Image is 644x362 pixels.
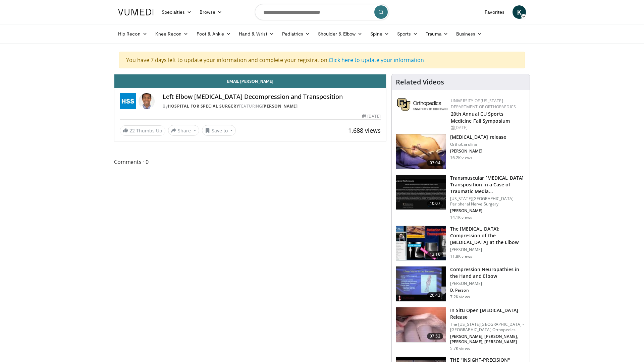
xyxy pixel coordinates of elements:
a: Spine [366,27,393,41]
img: Avatar [139,93,155,109]
p: OrthoCarolina [450,142,506,147]
img: 0b6080ae-6dc8-43bf-97c3-fccb8b25af89.150x105_q85_crop-smart_upscale.jpg [396,307,446,342]
a: Hip Recon [114,27,151,41]
span: 1,688 views [348,126,381,134]
img: Videography---Title-Standard_1.jpg.150x105_q85_crop-smart_upscale.jpg [396,175,446,210]
span: 07:04 [427,160,443,166]
div: By FEATURING [163,103,381,109]
a: Foot & Ankle [193,27,235,41]
img: VuMedi Logo [118,9,154,15]
span: 20:43 [427,292,443,299]
a: Specialties [158,5,196,19]
p: [PERSON_NAME] [450,247,526,252]
a: Sports [393,27,422,41]
a: 22 Thumbs Up [120,125,165,136]
a: Hospital for Special Surgery [168,103,239,109]
p: [US_STATE][GEOGRAPHIC_DATA] - Peripheral Nerve Surgery [450,196,526,207]
a: 20th Annual CU Sports Medicine Fall Symposium [451,111,510,124]
a: Knee Recon [151,27,193,41]
a: Shoulder & Elbow [314,27,366,41]
a: Click here to update your information [329,56,424,64]
a: Pediatrics [278,27,314,41]
p: [PERSON_NAME] [450,208,526,214]
button: Share [168,125,199,136]
span: 22 [129,127,135,134]
p: 7.2K views [450,294,470,300]
a: 10:07 Transmuscular [MEDICAL_DATA] Transposition in a Case of Traumatic Media… [US_STATE][GEOGRAP... [396,175,526,220]
a: Email [PERSON_NAME] [114,74,386,88]
h3: In Situ Open [MEDICAL_DATA] Release [450,307,526,320]
p: 14.1K views [450,215,472,220]
p: 16.2K views [450,155,472,161]
p: D. Person [450,288,526,293]
h3: Compression Neuropathies in the Hand and Elbow [450,266,526,280]
p: 5.7K views [450,346,470,351]
div: [DATE] [362,113,380,119]
h3: [MEDICAL_DATA] release [450,134,506,140]
a: Hand & Wrist [235,27,278,41]
a: Favorites [481,5,508,19]
input: Search topics, interventions [255,4,389,20]
a: 07:52 In Situ Open [MEDICAL_DATA] Release The [US_STATE][GEOGRAPHIC_DATA] - [GEOGRAPHIC_DATA] Ort... [396,307,526,351]
button: Save to [202,125,236,136]
img: 355603a8-37da-49b6-856f-e00d7e9307d3.png.150x105_q85_autocrop_double_scale_upscale_version-0.2.png [397,98,447,111]
span: Comments 0 [114,158,386,166]
a: 20:43 Compression Neuropathies in the Hand and Elbow [PERSON_NAME] D. Person 7.2K views [396,266,526,302]
span: 10:07 [427,200,443,207]
span: 07:52 [427,333,443,340]
img: b54436d8-8e88-4114-8e17-c60436be65a7.150x105_q85_crop-smart_upscale.jpg [396,266,446,301]
p: [PERSON_NAME] [450,281,526,286]
h4: Left Elbow [MEDICAL_DATA] Decompression and Transposition [163,93,381,101]
a: Trauma [422,27,452,41]
div: [DATE] [451,125,524,131]
p: 11.8K views [450,254,472,259]
div: You have 7 days left to update your information and complete your registration. [119,52,525,68]
h3: The [MEDICAL_DATA]: Compression of the [MEDICAL_DATA] at the Elbow [450,226,526,246]
a: K [513,5,526,19]
a: [PERSON_NAME] [262,103,298,109]
img: Hospital for Special Surgery [120,93,136,109]
h4: Related Videos [396,78,444,86]
img: 9e05bb75-c6cc-4deb-a881-5da78488bb89.150x105_q85_crop-smart_upscale.jpg [396,134,446,169]
p: The [US_STATE][GEOGRAPHIC_DATA] - [GEOGRAPHIC_DATA] Orthopedics [450,322,526,333]
span: 12:16 [427,251,443,258]
a: Browse [196,5,226,19]
img: 318007_0003_1.png.150x105_q85_crop-smart_upscale.jpg [396,226,446,261]
a: University of [US_STATE] Department of Orthopaedics [451,98,516,110]
a: 12:16 The [MEDICAL_DATA]: Compression of the [MEDICAL_DATA] at the Elbow [PERSON_NAME] 11.8K views [396,226,526,261]
p: [PERSON_NAME] [450,148,506,154]
video-js: Video Player [114,74,386,74]
a: Business [452,27,486,41]
p: [PERSON_NAME], [PERSON_NAME], [PERSON_NAME], [PERSON_NAME] [450,334,526,345]
a: 07:04 [MEDICAL_DATA] release OrthoCarolina [PERSON_NAME] 16.2K views [396,134,526,169]
h3: Transmuscular [MEDICAL_DATA] Transposition in a Case of Traumatic Media… [450,175,526,195]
